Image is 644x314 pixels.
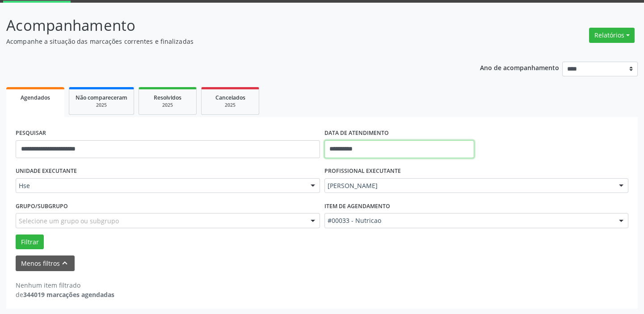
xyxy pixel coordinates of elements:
[16,290,114,299] div: de
[328,216,610,225] span: #00033 - Nutricao
[324,126,389,140] label: DATA DE ATENDIMENTO
[60,258,70,268] i: keyboard_arrow_up
[589,28,635,43] button: Relatórios
[16,164,77,178] label: UNIDADE EXECUTANTE
[6,37,448,46] p: Acompanhe a situação das marcações correntes e finalizadas
[16,126,46,140] label: PESQUISAR
[76,94,127,101] span: Não compareceram
[154,94,181,101] span: Resolvidos
[16,234,44,250] button: Filtrar
[324,164,401,178] label: PROFISSIONAL EXECUTANTE
[23,290,114,299] strong: 344019 marcações agendadas
[19,216,119,226] span: Selecione um grupo ou subgrupo
[16,199,68,213] label: Grupo/Subgrupo
[328,181,610,190] span: [PERSON_NAME]
[6,14,448,37] p: Acompanhamento
[16,281,114,290] div: Nenhum item filtrado
[208,102,253,109] div: 2025
[215,94,245,101] span: Cancelados
[16,255,75,271] button: Menos filtroskeyboard_arrow_up
[145,102,190,109] div: 2025
[480,62,559,73] p: Ano de acompanhamento
[76,102,127,109] div: 2025
[19,181,302,190] span: Hse
[21,94,50,101] span: Agendados
[324,199,390,213] label: Item de agendamento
